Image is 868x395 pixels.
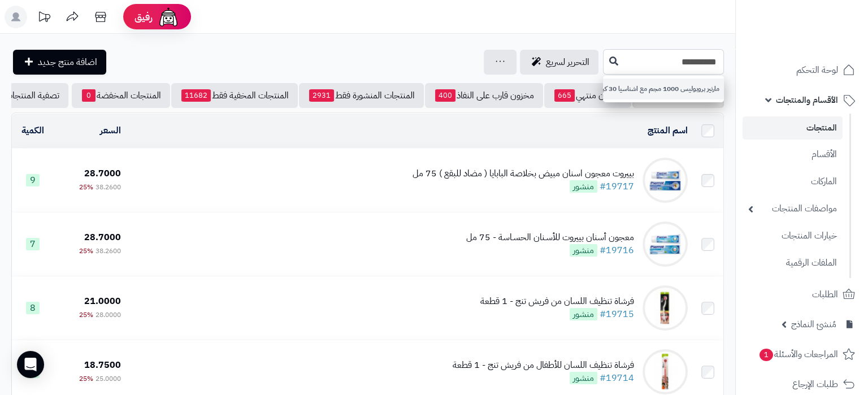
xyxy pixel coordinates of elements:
span: لوحة التحكم [796,62,838,78]
span: منشور [570,308,597,320]
img: ai-face.png [157,6,180,28]
span: 25% [79,246,93,256]
a: المنتجات [743,116,843,140]
span: 28.7000 [84,167,121,180]
a: الماركات [743,170,843,194]
a: #19716 [600,244,634,257]
div: بييروت معجون اسنان مبيض بخلاصة البابايا ( مضاد للبقع ) 75 مل [413,167,634,180]
span: الأقسام والمنتجات [776,92,838,108]
span: 38.2600 [96,182,121,192]
span: 25.0000 [96,374,121,384]
span: رفيق [134,10,153,24]
a: #19714 [600,371,634,385]
a: مارنيز بروبوليس 1000 مجم مع اشناسيا 30 كبسولة [603,79,724,99]
span: طلبات الإرجاع [792,376,838,392]
span: 28.7000 [84,231,121,244]
span: 7 [26,238,40,250]
img: logo-2.png [791,32,857,55]
a: المراجعات والأسئلة1 [743,341,861,368]
a: لوحة التحكم [743,57,861,84]
span: 665 [554,89,575,102]
a: السعر [100,124,121,137]
a: اضافة منتج جديد [13,50,106,75]
a: تحديثات المنصة [30,6,58,31]
div: Open Intercom Messenger [17,351,44,378]
a: التحرير لسريع [520,50,598,75]
a: المنتجات المنشورة فقط2931 [299,83,424,108]
span: 25% [79,310,93,320]
span: منشور [570,372,597,384]
a: الملفات الرقمية [743,251,843,275]
span: 400 [435,89,455,102]
a: المنتجات المخفضة0 [72,83,170,108]
div: فرشاة تنظيف اللسان للأطفال من فريش تنج - 1 قطعة [453,359,634,372]
span: 11682 [181,89,211,102]
div: فرشاة تنظيف اللسان من فريش تنج - 1 قطعة [480,295,634,308]
span: 21.0000 [84,294,121,308]
span: منشور [570,180,597,193]
span: المراجعات والأسئلة [758,346,838,362]
span: 2931 [309,89,334,102]
span: 28.0000 [96,310,121,320]
a: خيارات المنتجات [743,224,843,248]
a: #19717 [600,180,634,193]
span: الطلبات [812,287,838,302]
img: فرشاة تنظيف اللسان للأطفال من فريش تنج - 1 قطعة [643,349,688,394]
span: 1 [759,349,773,361]
img: معجون أسنان بييروت للأسـنان الحسـاسة - 75 مل [643,222,688,267]
a: الأقسام [743,142,843,167]
span: مُنشئ النماذج [791,316,836,332]
span: التحرير لسريع [546,55,589,69]
a: مخزون منتهي665 [544,83,631,108]
a: الكمية [21,124,44,137]
img: فرشاة تنظيف اللسان من فريش تنج - 1 قطعة [643,285,688,331]
span: 38.2600 [96,246,121,256]
a: مخزون قارب على النفاذ400 [425,83,543,108]
a: المنتجات المخفية فقط11682 [171,83,298,108]
span: 18.7500 [84,358,121,372]
a: مواصفات المنتجات [743,197,843,221]
span: تصفية المنتجات [5,89,59,102]
span: منشور [570,244,597,257]
span: 25% [79,374,93,384]
img: بييروت معجون اسنان مبيض بخلاصة البابايا ( مضاد للبقع ) 75 مل [643,158,688,203]
span: 9 [26,174,40,186]
a: #19715 [600,307,634,321]
span: 8 [26,302,40,314]
span: 0 [82,89,96,102]
span: اضافة منتج جديد [38,55,97,69]
a: الطلبات [743,281,861,308]
div: معجون أسنان بييروت للأسـنان الحسـاسة - 75 مل [466,231,634,244]
span: 25% [79,182,93,192]
a: اسم المنتج [648,124,688,137]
